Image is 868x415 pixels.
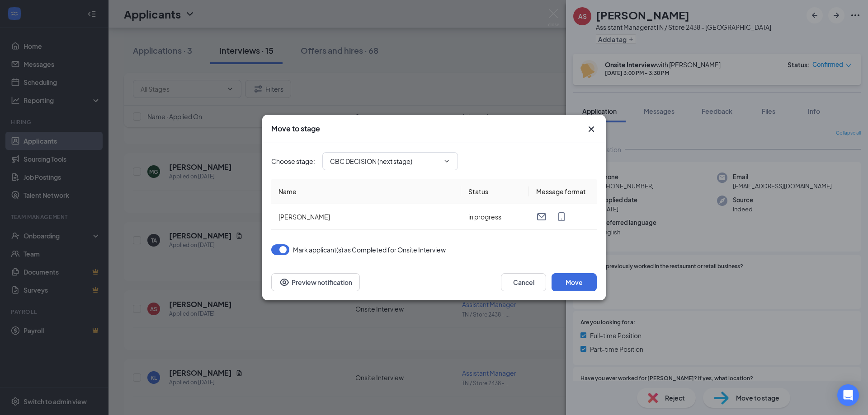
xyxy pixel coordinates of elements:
svg: ChevronDown [443,158,450,165]
button: Close [586,124,597,135]
svg: Eye [279,277,290,288]
svg: Email [536,211,547,222]
td: in progress [461,204,529,230]
button: Preview notificationEye [271,273,360,291]
button: Cancel [501,273,546,291]
span: Choose stage : [271,156,315,166]
span: Mark applicant(s) as Completed for Onsite Interview [293,244,446,255]
h3: Move to stage [271,124,320,134]
svg: Cross [586,124,597,135]
button: Move [552,273,597,291]
span: [PERSON_NAME] [278,213,330,221]
th: Message format [529,179,597,204]
th: Status [461,179,529,204]
svg: MobileSms [556,211,567,222]
div: Open Intercom Messenger [837,384,859,406]
th: Name [271,179,461,204]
